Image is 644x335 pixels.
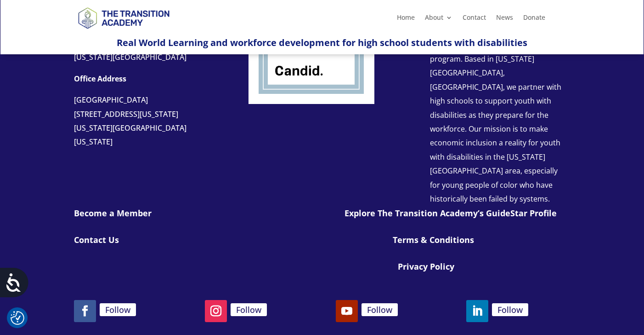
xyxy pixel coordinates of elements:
[74,50,221,64] div: [US_STATE][GEOGRAPHIC_DATA]
[336,300,358,322] a: Follow on Youtube
[496,14,513,24] a: News
[463,14,486,24] a: Contact
[231,303,267,317] a: Follow
[74,109,178,119] span: [STREET_ADDRESS][US_STATE]
[397,14,415,24] a: Home
[492,303,528,317] a: Follow
[425,14,452,24] a: About
[398,261,454,272] a: Privacy Policy
[205,300,227,322] a: Follow on Instagram
[74,234,119,245] a: Contact Us
[11,311,24,325] img: Revisit consent button
[74,208,152,219] a: Become a Member
[345,208,557,219] a: Explore The Transition Academy’s GuideStar Profile
[362,303,398,317] a: Follow
[100,303,136,317] a: Follow
[466,300,488,322] a: Follow on LinkedIn
[11,311,24,325] button: Cookie Settings
[523,14,545,24] a: Donate
[74,27,173,36] a: Logo-Noticias
[74,1,173,34] img: TTA Brand_TTA Primary Logo_Horizontal_Light BG
[74,93,221,156] p: [GEOGRAPHIC_DATA] [US_STATE][GEOGRAPHIC_DATA][US_STATE]
[393,234,474,245] a: Terms & Conditions
[117,36,527,49] span: Real World Learning and workforce development for high school students with disabilities
[249,97,374,106] a: Logo-Noticias
[74,300,96,322] a: Follow on Facebook
[74,74,126,84] strong: Office Address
